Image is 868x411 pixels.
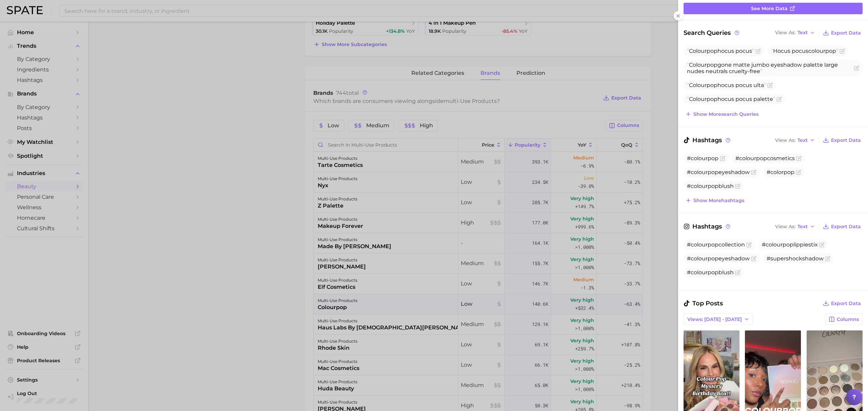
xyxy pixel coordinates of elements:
span: #colourpopcollection [687,241,745,248]
button: Flag as miscategorized or irrelevant [751,170,756,175]
button: Flag as miscategorized or irrelevant [776,96,782,102]
span: Colourpop [689,96,717,102]
span: Export Data [831,30,861,36]
button: Views: [DATE] - [DATE] [684,313,753,325]
span: #colourpopeyeshadow [687,255,750,262]
span: Columns [837,317,859,322]
span: #colourpopcosmetics [735,155,795,161]
span: #supershockshadow [767,255,824,262]
span: Text [797,138,808,142]
span: #colourpoplippiestix [762,241,818,248]
span: #colourpopblush [687,183,734,189]
span: Views: [DATE] - [DATE] [687,317,742,322]
button: Show moresearch queries [684,109,760,119]
button: Flag as miscategorized or irrelevant [796,170,801,175]
span: Colourpop [689,82,717,88]
button: View AsText [773,28,817,37]
span: View As [775,31,795,35]
span: Export Data [831,137,861,143]
span: gone matte jumbo eyeshadow palette large nudes neutrals cruelty-free [687,62,838,74]
span: Text [797,31,808,35]
span: Export Data [831,301,861,306]
button: Export Data [821,135,863,145]
span: See more data [751,6,788,12]
span: Hashtags [684,222,731,231]
button: Flag as miscategorized or irrelevant [854,65,859,71]
button: Flag as miscategorized or irrelevant [735,183,741,189]
span: #colorpop [767,169,794,175]
button: View AsText [773,222,817,231]
a: See more data [684,3,863,14]
span: hocus pocus [687,48,754,54]
span: #colourpopblush [687,269,734,276]
span: Hocus pocus [771,48,838,54]
button: Flag as miscategorized or irrelevant [751,256,756,261]
button: Flag as miscategorized or irrelevant [796,156,802,161]
span: Export Data [831,224,861,230]
span: colourpop [808,48,836,54]
span: Colourpop [689,48,717,54]
span: View As [775,138,795,142]
button: Flag as miscategorized or irrelevant [767,83,773,88]
span: hocus pocus ulta [687,82,766,88]
span: Text [797,225,808,229]
span: Top Posts [684,299,723,308]
button: Export Data [821,28,863,38]
button: Flag as miscategorized or irrelevant [746,242,752,247]
span: Show more hashtags [693,198,744,203]
span: hocus pocus palette [687,96,775,102]
button: Flag as miscategorized or irrelevant [755,48,761,54]
span: Colourpop [689,62,717,68]
span: #colourpop [687,155,718,161]
button: Flag as miscategorized or irrelevant [735,270,741,275]
span: Show more search queries [693,111,758,117]
button: Flag as miscategorized or irrelevant [825,256,830,261]
span: #colourpopeyeshadow [687,169,750,175]
span: View As [775,225,795,229]
button: View AsText [773,136,817,145]
button: Flag as miscategorized or irrelevant [840,48,845,54]
button: Export Data [821,222,863,231]
span: Hashtags [684,135,731,145]
button: Flag as miscategorized or irrelevant [720,156,725,161]
button: Show morehashtags [684,196,746,205]
button: Columns [825,313,863,325]
button: Export Data [821,299,863,308]
button: Flag as miscategorized or irrelevant [819,242,825,247]
span: Search Queries [684,28,740,38]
